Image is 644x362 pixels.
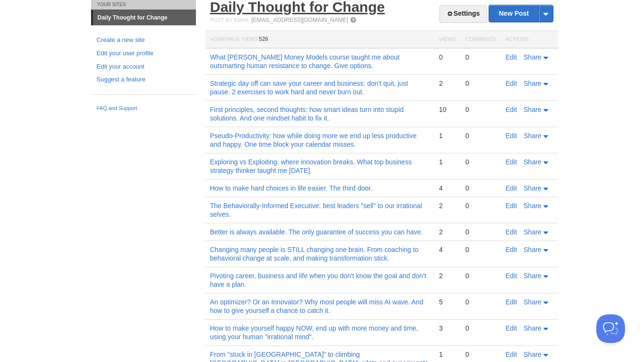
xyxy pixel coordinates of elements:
div: 0 [465,350,496,359]
span: Share [524,272,542,280]
a: Edit [506,132,517,140]
div: 1 [439,131,456,140]
span: Post by Email [210,17,250,23]
div: 2 [439,79,456,88]
div: 0 [465,201,496,210]
span: Share [524,298,542,306]
div: 0 [465,184,496,192]
div: 2 [439,271,456,280]
span: Share [524,202,542,210]
span: Share [524,80,542,87]
a: New Post [489,5,552,22]
div: 0 [465,245,496,254]
div: 2 [439,201,456,210]
div: 0 [465,105,496,114]
a: Edit [506,106,517,113]
a: [EMAIL_ADDRESS][DOMAIN_NAME] [251,17,348,23]
div: 1 [439,350,456,359]
a: Changing many people is STILL changing one brain. From coaching to behavioral change at scale, an... [210,246,419,262]
a: Better is always available. The only guarantee of success you can have. [210,228,423,236]
div: 1 [439,158,456,166]
div: 2 [439,228,456,236]
a: Edit [506,298,517,306]
a: Edit [506,324,517,332]
span: 526 [259,36,268,42]
a: Edit [506,272,517,280]
a: Create a new site [97,35,190,45]
a: Edit [506,228,517,236]
a: Edit [506,53,517,61]
th: Views [434,31,460,49]
span: Share [524,132,542,140]
a: How to make yourself happy NOW, end up with more money and time, using your human "irrational mind". [210,324,419,341]
a: Edit [506,202,517,210]
iframe: Help Scout Beacon - Open [596,314,625,343]
a: What [PERSON_NAME] Money Models course taught me about outsmarting human resistance to change. Gi... [210,53,400,70]
span: Share [524,351,542,358]
span: Share [524,106,542,113]
a: How to make hard choices in life easier. The third door. [210,184,373,192]
div: 0 [465,298,496,306]
a: Edit your user profile [97,49,190,59]
div: 0 [465,324,496,332]
div: 10 [439,105,456,114]
span: Share [524,184,542,192]
a: The Behaviorally-Informed Executive: best leaders "sell" to our irrational selves. [210,202,422,218]
div: 0 [465,79,496,88]
a: Edit [506,351,517,358]
span: Share [524,246,542,253]
a: Edit your account [97,62,190,72]
a: Edit [506,184,517,192]
span: Share [524,228,542,236]
div: 0 [465,53,496,61]
a: Edit [506,158,517,166]
div: 3 [439,324,456,332]
a: Settings [440,5,487,23]
a: Pivoting career, business and life when you don't know the goal and don't have a plan. [210,272,427,288]
th: Comments [460,31,501,49]
a: Exploring vs Exploiting: where innovation breaks. What top business strategy thinker taught me [D... [210,158,412,174]
a: Suggest a feature [97,75,190,85]
div: 5 [439,298,456,306]
div: 4 [439,245,456,254]
a: Strategic day off can save your career and business: don't quit, just pause. 2 exercises to work ... [210,80,409,96]
a: Pseudo-Productivity: how while doing more we end up less productive and happy. One time block you... [210,132,417,148]
div: 0 [465,271,496,280]
div: 0 [465,131,496,140]
a: An optimizer? Or an Innovator? Why most people will miss AI wave. And how to give yourself a chan... [210,298,423,314]
a: Edit [506,246,517,253]
div: 0 [465,158,496,166]
th: Homepage Views [205,31,434,49]
div: 0 [465,228,496,236]
div: 0 [439,53,456,61]
a: Edit [506,80,517,87]
a: Daily Thought for Change [93,10,196,25]
a: FAQ and Support [97,104,190,113]
span: Share [524,324,542,332]
th: Actions [501,31,558,49]
a: First principles, second thoughts: how smart ideas turn into stupid solutions. And one mindset ha... [210,106,404,122]
div: 4 [439,184,456,192]
span: Share [524,158,542,166]
span: Share [524,53,542,61]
